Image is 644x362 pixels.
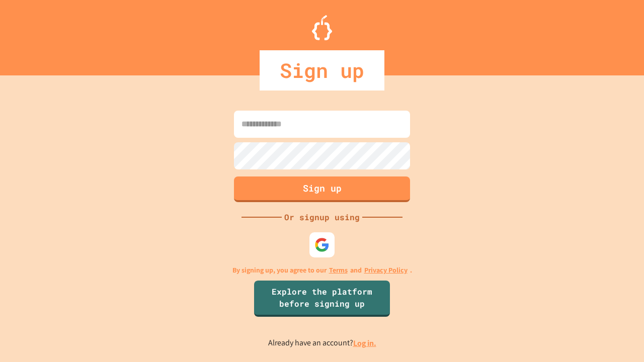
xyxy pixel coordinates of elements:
[314,237,330,252] img: google-icon.svg
[232,265,412,276] p: By signing up, you agree to our and .
[234,176,410,202] button: Sign up
[268,337,376,349] p: Already have an account?
[364,265,408,276] a: Privacy Policy
[254,281,390,317] a: Explore the platform before signing up
[329,265,348,276] a: Terms
[353,338,376,348] a: Log in.
[260,50,384,90] div: Sign up
[312,15,332,40] img: Logo.svg
[282,211,362,223] div: Or signup using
